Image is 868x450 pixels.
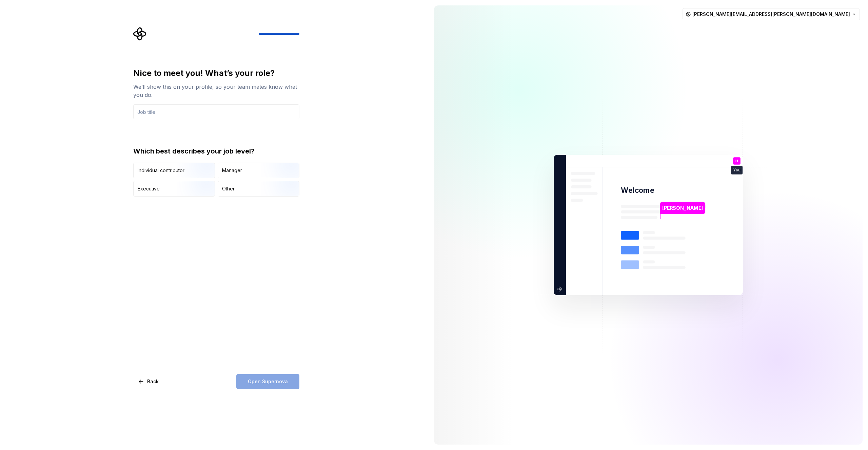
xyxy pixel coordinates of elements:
div: Other [222,185,235,192]
button: [PERSON_NAME][EMAIL_ADDRESS][PERSON_NAME][DOMAIN_NAME] [683,8,860,20]
div: We’ll show this on your profile, so your team mates know what you do. [133,83,299,99]
p: [PERSON_NAME] [662,204,703,212]
div: Which best describes your job level? [133,146,299,156]
p: You [733,168,740,172]
div: Nice to meet you! What’s your role? [133,68,299,79]
div: Individual contributor [138,167,184,174]
div: Executive [138,185,160,192]
input: Job title [133,104,299,119]
div: Manager [222,167,242,174]
span: Back [147,378,159,385]
span: [PERSON_NAME][EMAIL_ADDRESS][PERSON_NAME][DOMAIN_NAME] [692,11,850,18]
p: Welcome [621,185,654,195]
p: H [735,159,738,163]
button: Back [133,374,164,389]
svg: Supernova Logo [133,27,147,41]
